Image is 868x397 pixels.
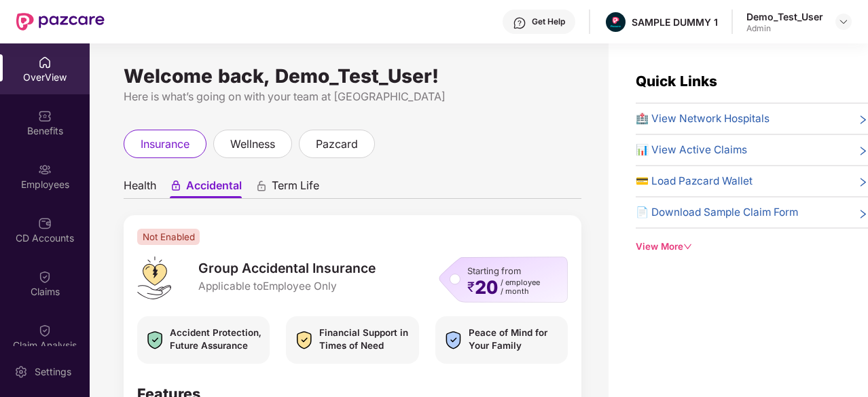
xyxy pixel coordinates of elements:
[31,365,75,379] div: Settings
[858,176,868,189] span: right
[636,204,798,221] span: 📄 Download Sample Claim Form
[38,163,52,176] img: svg+xml;base64,PHN2ZyBpZD0iRW1wbG95ZWVzIiB4bWxucz0iaHR0cDovL3d3dy53My5vcmcvMjAwMC9zdmciIHdpZHRoPS...
[501,287,540,296] span: / month
[137,229,200,245] span: Not Enabled
[469,326,561,352] span: Peace of Mind for Your Family
[124,88,581,105] div: Here is what’s going on with your team at [GEOGRAPHIC_DATA]
[858,207,868,221] span: right
[636,111,770,127] span: 🏥 View Network Hospitals
[442,326,465,354] img: icon
[198,279,376,294] span: Applicable to Employee Only
[501,278,540,287] span: / employee
[141,136,189,153] span: insurance
[316,136,358,153] span: pazcard
[255,180,268,192] div: animation
[532,16,565,27] div: Get Help
[636,73,717,90] span: Quick Links
[170,326,263,352] span: Accident Protection, Future Assurance
[319,326,412,352] span: Financial Support in Times of Need
[513,16,526,30] img: svg+xml;base64,PHN2ZyBpZD0iSGVscC0zMngzMiIgeG1sbnM9Imh0dHA6Ly93d3cudzMub3JnLzIwMDAvc3ZnIiB3aWR0aD...
[38,324,52,337] img: svg+xml;base64,PHN2ZyBpZD0iQ2xhaW0iIHhtbG5zPSJodHRwOi8vd3d3LnczLm9yZy8yMDAwL3N2ZyIgd2lkdGg9IjIwIi...
[746,10,823,23] div: Demo_Test_User
[293,326,315,354] img: icon
[858,113,868,127] span: right
[467,282,475,292] span: ₹
[475,278,498,296] span: 20
[198,259,376,278] span: Group Accidental Insurance
[632,16,718,29] div: SAMPLE DUMMY 1
[467,265,521,276] span: Starting from
[124,71,581,81] div: Welcome back, Demo_Test_User!
[38,109,52,123] img: svg+xml;base64,PHN2ZyBpZD0iQmVuZWZpdHMiIHhtbG5zPSJodHRwOi8vd3d3LnczLm9yZy8yMDAwL3N2ZyIgd2lkdGg9Ij...
[144,326,166,354] img: icon
[170,180,182,192] div: animation
[16,13,105,31] img: New Pazcare Logo
[272,178,319,198] span: Term Life
[858,145,868,158] span: right
[683,242,692,251] span: down
[838,16,849,27] img: svg+xml;base64,PHN2ZyBpZD0iRHJvcGRvd24tMzJ4MzIiIHhtbG5zPSJodHRwOi8vd3d3LnczLm9yZy8yMDAwL3N2ZyIgd2...
[606,12,626,32] img: Pazcare_Alternative_logo-01-01.png
[38,56,52,69] img: svg+xml;base64,PHN2ZyBpZD0iSG9tZSIgeG1sbnM9Imh0dHA6Ly93d3cudzMub3JnLzIwMDAvc3ZnIiB3aWR0aD0iMjAiIG...
[746,23,823,34] div: Admin
[636,173,753,189] span: 💳 Load Pazcard Wallet
[137,257,170,299] img: logo
[38,216,52,230] img: svg+xml;base64,PHN2ZyBpZD0iQ0RfQWNjb3VudHMiIGRhdGEtbmFtZT0iQ0QgQWNjb3VudHMiIHhtbG5zPSJodHRwOi8vd3...
[38,270,52,284] img: svg+xml;base64,PHN2ZyBpZD0iQ2xhaW0iIHhtbG5zPSJodHRwOi8vd3d3LnczLm9yZy8yMDAwL3N2ZyIgd2lkdGg9IjIwIi...
[14,365,28,379] img: svg+xml;base64,PHN2ZyBpZD0iU2V0dGluZy0yMHgyMCIgeG1sbnM9Imh0dHA6Ly93d3cudzMub3JnLzIwMDAvc3ZnIiB3aW...
[186,178,242,198] span: Accidental
[124,178,156,198] span: Health
[230,136,275,153] span: wellness
[636,142,747,158] span: 📊 View Active Claims
[636,240,868,254] div: View More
